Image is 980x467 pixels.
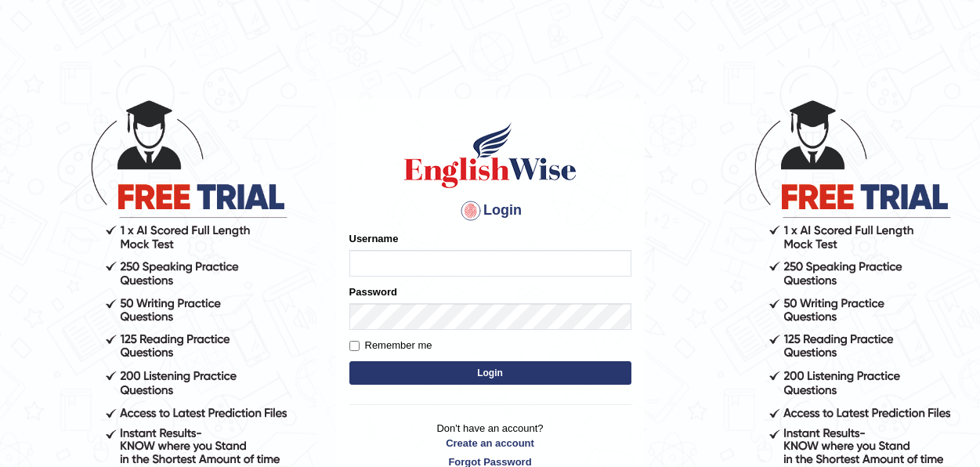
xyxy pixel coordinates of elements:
button: Login [349,361,631,385]
label: Password [349,284,397,299]
label: Remember me [349,338,432,353]
h4: Login [349,198,631,223]
a: Create an account [349,436,631,451]
label: Username [349,231,399,246]
input: Remember me [349,341,360,351]
img: Logo of English Wise sign in for intelligent practice with AI [401,120,580,190]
